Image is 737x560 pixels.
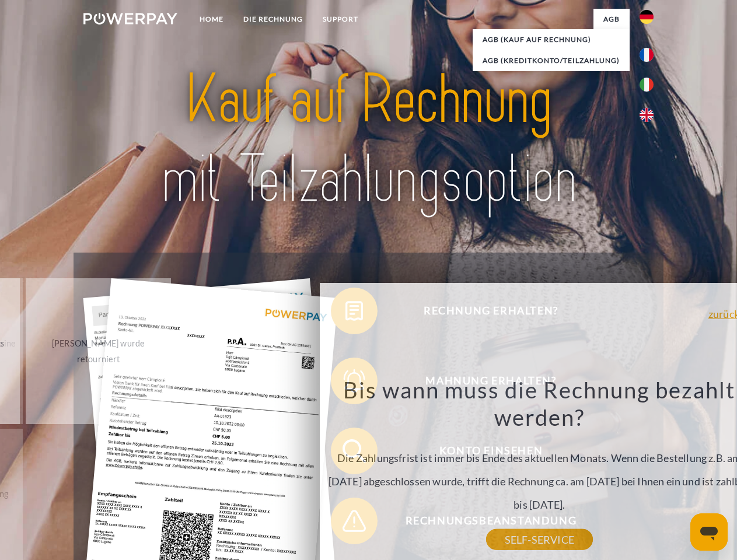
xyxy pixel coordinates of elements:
[640,10,654,24] img: de
[33,335,164,367] div: [PERSON_NAME] wurde retourniert
[473,50,630,71] a: AGB (Kreditkonto/Teilzahlung)
[83,13,177,24] img: logo-powerpay-white.svg
[473,29,630,50] a: AGB (Kauf auf Rechnung)
[313,9,368,30] a: SUPPORT
[690,513,728,551] iframe: Schaltfläche zum Öffnen des Messaging-Fensters
[640,48,654,62] img: fr
[233,9,313,30] a: DIE RECHNUNG
[640,78,654,92] img: it
[593,9,630,30] a: agb
[486,529,593,550] a: SELF-SERVICE
[190,9,233,30] a: Home
[640,108,654,122] img: en
[111,56,626,223] img: title-powerpay_de.svg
